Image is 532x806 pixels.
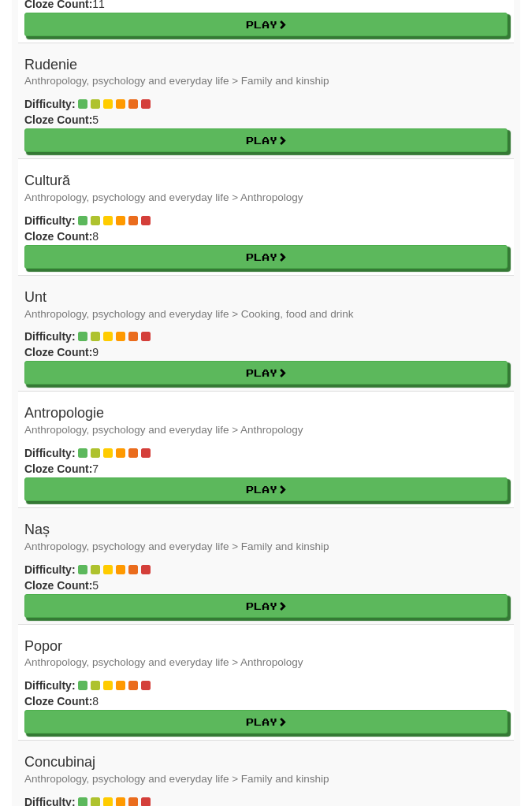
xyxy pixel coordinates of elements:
h4: Rudenie [24,58,508,89]
div: 8 [13,228,519,244]
div: 5 [13,112,519,128]
strong: Cloze Count: [24,346,92,358]
strong: Cloze Count: [24,579,92,592]
strong: Difficulty: [24,98,76,110]
a: Play [24,13,508,36]
small: Anthropology, psychology and everyday life > Cooking, food and drink [24,308,353,320]
h4: Concubinaj [24,755,508,786]
div: 8 [13,693,519,709]
a: Play [24,594,508,618]
small: Anthropology, psychology and everyday life > Anthropology [24,656,303,668]
small: Anthropology, psychology and everyday life > Anthropology [24,191,303,203]
h4: Unt [24,290,508,321]
small: Anthropology, psychology and everyday life > Family and kinship [24,773,329,785]
h4: Antropologie [24,406,508,437]
a: Play [24,710,508,734]
strong: Cloze Count: [24,695,92,708]
a: Play [24,128,508,152]
small: Anthropology, psychology and everyday life > Family and kinship [24,540,329,552]
small: Anthropology, psychology and everyday life > Family and kinship [24,75,329,87]
strong: Difficulty: [24,330,76,343]
a: Play [24,477,508,501]
div: 7 [13,461,519,477]
strong: Difficulty: [24,679,76,692]
strong: Cloze Count: [24,230,92,243]
strong: Cloze Count: [24,462,92,475]
strong: Difficulty: [24,447,76,459]
div: 5 [13,578,519,593]
strong: Cloze Count: [24,113,92,126]
strong: Difficulty: [24,214,76,227]
a: Play [24,361,508,384]
a: Play [24,245,508,269]
h4: Popor [24,639,508,670]
h4: Naș [24,522,508,554]
h4: Cultură [24,173,508,205]
div: 9 [13,344,519,360]
strong: Difficulty: [24,563,76,576]
small: Anthropology, psychology and everyday life > Anthropology [24,424,303,436]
